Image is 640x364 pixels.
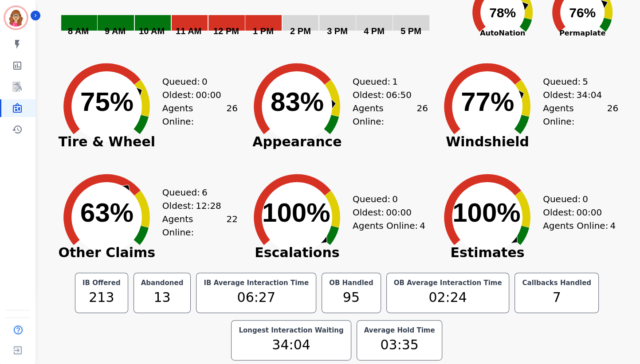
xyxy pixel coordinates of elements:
[176,26,201,36] text: 11 AM
[386,88,412,102] span: 06:50
[162,75,229,88] div: Queued:
[327,278,375,287] div: OB Handled
[582,75,588,88] span: 5
[543,75,609,88] div: Queued:
[5,7,27,28] img: Bordered avatar
[105,26,126,36] text: 9 AM
[610,219,616,232] span: 4
[392,75,398,88] span: 1
[463,28,542,39] span: AutoNation
[139,278,185,287] div: Abandoned
[353,206,419,219] div: Oldest:
[213,26,239,36] text: 12 PM
[237,326,345,335] div: Longest Interaction Waiting
[237,335,345,355] div: 34:04
[543,88,609,102] div: Oldest:
[81,287,122,307] div: 213
[400,26,421,36] text: 5 PM
[416,102,428,128] span: 26
[432,137,543,146] span: Windshield
[162,102,238,128] div: Agents Online:
[226,212,237,239] span: 22
[452,198,520,227] text: 100%
[353,102,428,128] div: Agents Online:
[162,212,238,239] div: Agents Online:
[543,206,609,219] div: Oldest:
[162,199,229,212] div: Oldest:
[582,192,588,206] span: 0
[80,198,133,227] text: 63%
[353,192,419,206] div: Queued:
[202,186,208,199] span: 6
[353,219,428,232] div: Agents Online:
[542,28,622,39] span: Permaplate
[51,248,162,257] span: Other Claims
[253,26,274,36] text: 1 PM
[569,5,596,20] text: 76%
[362,326,437,335] div: Average Hold Time
[139,26,165,36] text: 10 AM
[162,186,229,199] div: Queued:
[489,5,516,20] text: 78%
[271,87,324,117] text: 83%
[543,219,618,232] div: Agents Online:
[364,26,385,36] text: 4 PM
[392,278,504,287] div: OB Average Interaction Time
[162,88,229,102] div: Oldest:
[392,192,398,206] span: 0
[386,206,412,219] span: 00:00
[202,287,310,307] div: 06:27
[242,248,353,257] span: Escalations
[353,75,419,88] div: Queued:
[202,75,208,88] span: 0
[543,102,618,128] div: Agents Online:
[196,199,221,212] span: 12:28
[202,278,310,287] div: IB Average Interaction Time
[432,248,543,257] span: Estimates
[139,287,185,307] div: 13
[51,137,162,146] span: Tire & Wheel
[81,278,122,287] div: IB Offered
[420,219,425,232] span: 4
[327,287,375,307] div: 95
[262,198,330,227] text: 100%
[576,206,602,219] span: 00:00
[327,26,348,36] text: 3 PM
[607,102,618,128] span: 26
[362,335,437,355] div: 03:35
[242,137,353,146] span: Appearance
[353,88,419,102] div: Oldest:
[576,88,602,102] span: 34:04
[520,287,593,307] div: 7
[543,192,609,206] div: Queued:
[68,26,89,36] text: 8 AM
[392,287,504,307] div: 02:24
[226,102,237,128] span: 26
[461,87,514,117] text: 77%
[520,278,593,287] div: Callbacks Handled
[196,88,221,102] span: 00:00
[290,26,311,36] text: 2 PM
[80,87,133,117] text: 75%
